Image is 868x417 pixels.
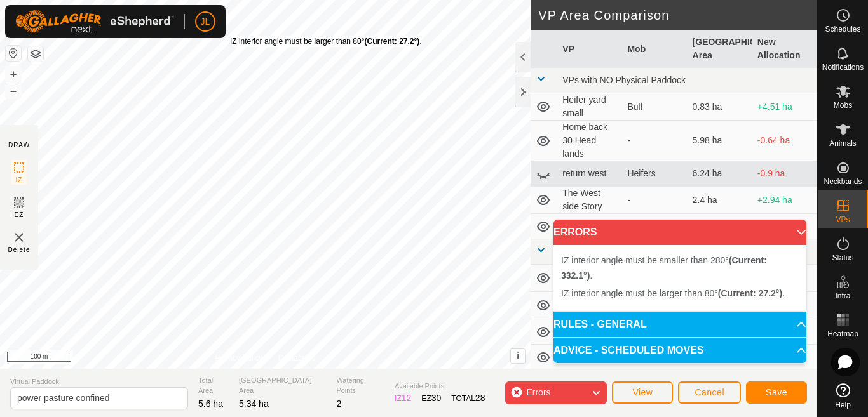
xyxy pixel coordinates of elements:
a: Privacy Policy [215,352,263,364]
span: ADVICE - SCHEDULED MOVES [553,345,703,355]
div: Heifers [627,167,682,180]
span: Status [832,254,853,261]
span: View [632,387,653,397]
div: IZ [395,392,411,405]
span: IZ interior angle must be larger than 80° . [561,288,785,298]
p-accordion-content: ERRORS [553,245,806,311]
th: Mob [622,30,687,68]
span: i [517,350,519,361]
th: New Allocation [752,30,817,68]
span: 5.6 ha [198,399,223,409]
div: - [627,194,682,207]
span: Heatmap [827,330,858,338]
span: IZ interior angle must be smaller than 280° . [561,255,767,281]
a: Contact Us [278,352,315,364]
span: 12 [402,393,412,403]
td: 6.24 ha [688,161,752,187]
div: DRAW [8,140,30,150]
span: Cancel [695,387,724,397]
a: Help [818,378,868,414]
button: Map Layers [28,46,43,62]
td: -0.64 ha [752,121,817,161]
b: (Current: 27.2°) [718,288,782,298]
th: VP [557,30,622,68]
div: EZ [421,392,441,405]
span: IZ [16,175,23,185]
span: Total Area [198,375,229,396]
td: Heifer yard small [557,93,622,121]
button: – [6,83,21,98]
span: 2 [336,399,341,409]
td: +2.74 ha [752,214,817,239]
button: + [6,67,21,82]
span: Neckbands [824,178,862,185]
span: [GEOGRAPHIC_DATA] Area [239,375,326,396]
span: 28 [475,393,485,403]
span: Help [835,401,851,409]
span: Available Points [395,381,485,392]
img: Gallagher Logo [15,10,174,33]
span: VPs with NO Physical Paddock [562,75,686,85]
h2: VP Area Comparison [538,8,817,23]
span: Notifications [822,63,864,71]
td: Home back 30 Head lands [557,121,622,161]
span: Schedules [825,25,860,33]
span: Watering Points [336,375,384,396]
span: Save [766,387,787,397]
td: return west [557,161,622,187]
img: VP [11,230,27,245]
td: -0.9 ha [752,161,817,187]
td: West side 2 [557,214,622,239]
span: JL [201,15,210,29]
span: VPs [836,216,850,223]
p-accordion-header: RULES - GENERAL [553,312,806,337]
span: Errors [526,387,550,397]
span: Animals [829,140,857,147]
b: (Current: 27.2°) [364,37,419,46]
span: ERRORS [553,227,597,237]
td: 2.4 ha [688,187,752,214]
button: Save [746,381,807,404]
div: Bull [627,100,682,114]
button: Reset Map [6,46,21,61]
td: The West side Story [557,187,622,214]
span: Infra [835,292,850,300]
button: View [612,381,673,404]
div: - [627,134,682,147]
span: RULES - GENERAL [553,319,647,329]
div: IZ interior angle must be larger than 80° . [230,36,422,47]
span: 5.34 ha [239,399,269,409]
td: 2.6 ha [688,214,752,239]
span: EZ [15,210,24,220]
td: 0.83 ha [688,93,752,121]
p-accordion-header: ERRORS [553,220,806,245]
span: Delete [8,245,31,255]
button: i [511,349,525,363]
th: [GEOGRAPHIC_DATA] Area [688,30,752,68]
td: +2.94 ha [752,187,817,214]
td: +4.51 ha [752,93,817,121]
span: Virtual Paddock [10,376,188,387]
button: Cancel [678,381,741,404]
p-accordion-header: ADVICE - SCHEDULED MOVES [553,338,806,363]
div: TOTAL [451,392,485,405]
span: 30 [431,393,442,403]
span: Mobs [834,102,852,109]
td: 5.98 ha [688,121,752,161]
